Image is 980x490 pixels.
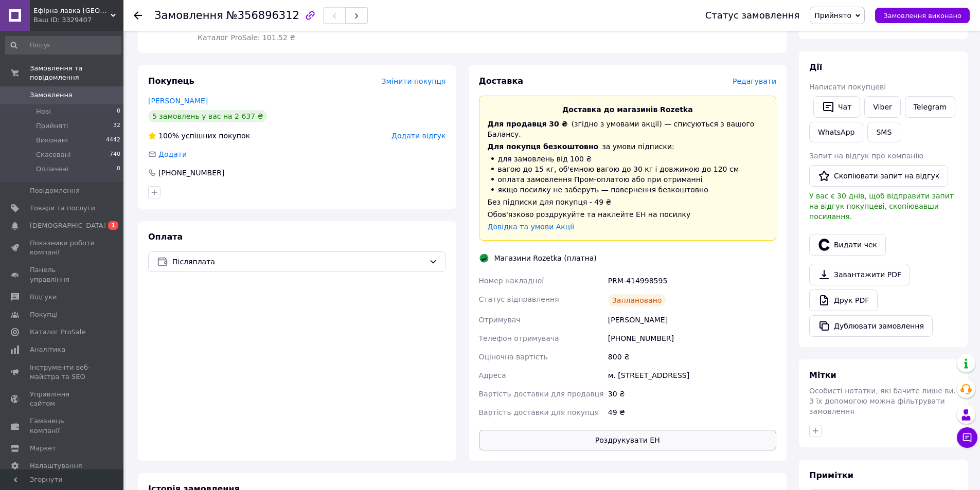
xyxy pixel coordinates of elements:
span: Відгуки [30,293,57,302]
div: за умови підписки: [488,141,768,152]
div: Ваш ID: 3329407 [33,15,123,25]
span: У вас є 30 днів, щоб відправити запит на відгук покупцеві, скопіювавши посилання. [809,192,954,221]
div: Заплановано [608,294,666,306]
a: [PERSON_NAME] [148,97,208,105]
span: Гаманець компанії [30,416,95,435]
span: [DEMOGRAPHIC_DATA] [30,221,106,230]
span: 32 [113,121,120,131]
span: 0 [117,107,120,116]
span: Оплата [148,232,183,242]
span: Для продавця 30 ₴ [488,120,568,128]
span: Оплачені [36,165,68,174]
span: Повідомлення [30,186,80,195]
span: Скасовані [36,150,71,159]
span: Покупець [148,76,194,86]
span: Прийнято [814,11,851,20]
div: 49 ₴ [606,403,778,422]
span: Написати покупцеві [809,83,886,91]
span: Отримувач [479,316,521,324]
div: 30 ₴ [606,385,778,403]
span: Замовлення виконано [883,12,961,20]
span: Покупці [30,310,58,319]
span: Панель управління [30,265,95,284]
span: Ефірна лавка Київ [33,6,111,15]
span: Редагувати [733,77,776,85]
a: Довідка та умови Акції [488,223,575,231]
span: 4442 [106,136,120,145]
span: Доставка [479,76,524,86]
li: оплата замовлення Пром-оплатою або при отриманні [488,174,768,185]
span: Дії [809,62,822,72]
div: 5 замовлень у вас на 2 637 ₴ [148,110,267,122]
span: Доставка до магазинів Rozetka [562,105,693,114]
span: Вартість доставки для продавця [479,390,604,398]
span: Нові [36,107,51,116]
span: 100% [158,132,179,140]
span: Інструменти веб-майстра та SEO [30,363,95,382]
span: Телефон отримувача [479,334,559,342]
div: Магазини Rozetka (платна) [492,253,599,263]
span: №356896312 [226,9,299,22]
div: 800 ₴ [606,348,778,366]
button: Чат з покупцем [957,427,977,448]
span: Для покупця безкоштовно [488,142,599,151]
span: Номер накладної [479,277,544,285]
span: 0 [117,165,120,174]
div: Обов'язково роздрукуйте та наклейте ЕН на посилку [488,209,768,220]
button: Чат [813,96,860,118]
a: Telegram [905,96,955,118]
span: Замовлення [30,90,73,100]
span: Примітки [809,470,853,480]
span: Показники роботи компанії [30,239,95,257]
div: [PHONE_NUMBER] [157,168,225,178]
span: Управління сайтом [30,390,95,408]
div: Статус замовлення [705,10,800,21]
span: Особисті нотатки, які бачите лише ви. З їх допомогою можна фільтрувати замовлення [809,387,956,415]
span: Мітки [809,370,836,380]
span: Оціночна вартість [479,353,548,361]
span: Каталог ProSale [30,328,85,337]
div: [PHONE_NUMBER] [606,329,778,348]
a: Друк PDF [809,289,878,311]
button: Видати чек [809,234,886,256]
span: Післяплата [172,256,425,267]
div: [PERSON_NAME] [606,311,778,329]
a: WhatsApp [809,122,863,142]
span: Змінити покупця [382,77,446,85]
div: Повернутися назад [134,10,142,21]
span: 740 [110,150,120,159]
span: Налаштування [30,461,82,470]
button: Роздрукувати ЕН [479,430,777,450]
span: Вартість доставки для покупця [479,408,599,416]
span: Додати [158,150,187,158]
button: Скопіювати запит на відгук [809,165,948,187]
span: Виконані [36,136,68,145]
a: Viber [864,96,900,118]
span: Маркет [30,444,56,453]
span: Каталог ProSale: 101.52 ₴ [198,33,295,42]
li: вагою до 15 кг, об'ємною вагою до 30 кг і довжиною до 120 см [488,164,768,174]
button: SMS [867,122,900,142]
span: Замовлення [154,9,223,22]
span: Товари та послуги [30,204,95,213]
div: Без підписки для покупця - 49 ₴ [488,197,768,207]
input: Пошук [5,36,121,55]
button: Замовлення виконано [875,8,970,23]
div: м. [STREET_ADDRESS] [606,366,778,385]
span: 1 [108,221,118,230]
span: Статус відправлення [479,295,559,303]
span: Аналітика [30,345,65,354]
span: Запит на відгук про компанію [809,152,923,160]
li: для замовлень від 100 ₴ [488,154,768,164]
div: (згідно з умовами акції) — списуються з вашого Балансу. [488,119,768,139]
span: Додати відгук [391,132,446,140]
a: Завантажити PDF [809,264,910,285]
span: Замовлення та повідомлення [30,64,123,82]
span: Адреса [479,371,506,379]
li: якщо посилку не заберуть — повернення безкоштовно [488,185,768,195]
div: PRM-414998595 [606,271,778,290]
button: Дублювати замовлення [809,315,933,337]
span: Прийняті [36,121,68,131]
div: успішних покупок [148,131,250,141]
